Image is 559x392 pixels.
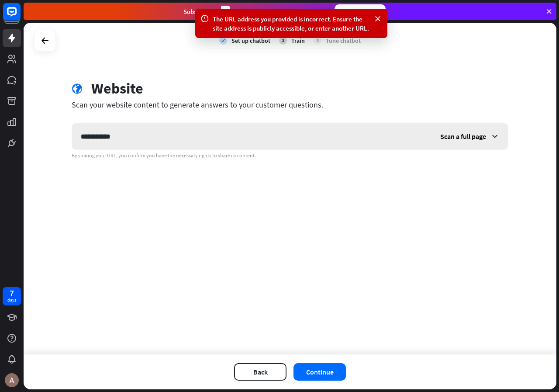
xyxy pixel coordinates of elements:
[72,152,508,159] div: By sharing your URL, you confirm you have the necessary rights to share its content.
[221,6,230,17] div: 3
[234,363,286,381] button: Back
[291,37,305,45] div: Train
[440,132,486,141] span: Scan a full page
[335,4,386,18] div: Subscribe now
[10,289,14,297] div: 7
[279,37,287,45] div: 2
[7,297,16,303] div: days
[314,37,321,45] div: 3
[91,80,143,97] div: Website
[293,363,346,381] button: Continue
[213,14,370,33] div: The URL address you provided is incorrect. Ensure the site address is publicly accessible, or ent...
[219,37,227,45] i: check
[183,6,328,17] div: Subscribe in days to get your first month for $1
[326,37,361,45] div: Tune chatbot
[231,37,270,45] div: Set up chatbot
[72,100,508,110] div: Scan your website content to generate answers to your customer questions.
[3,287,21,305] a: 7 days
[7,3,33,30] button: Open LiveChat chat widget
[72,83,83,94] i: globe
